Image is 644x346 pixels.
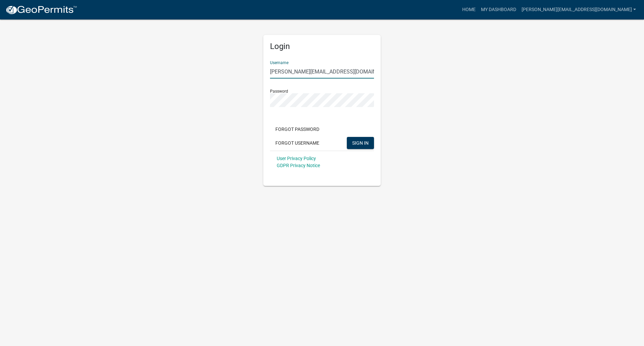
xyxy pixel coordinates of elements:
a: GDPR Privacy Notice [277,163,320,168]
button: Forgot Password [270,123,325,135]
button: Forgot Username [270,137,325,149]
a: User Privacy Policy [277,156,316,161]
a: [PERSON_NAME][EMAIL_ADDRESS][DOMAIN_NAME] [519,3,639,16]
span: SIGN IN [352,140,369,145]
button: SIGN IN [347,137,374,149]
h5: Login [270,42,374,51]
a: My Dashboard [478,3,519,16]
a: Home [460,3,478,16]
